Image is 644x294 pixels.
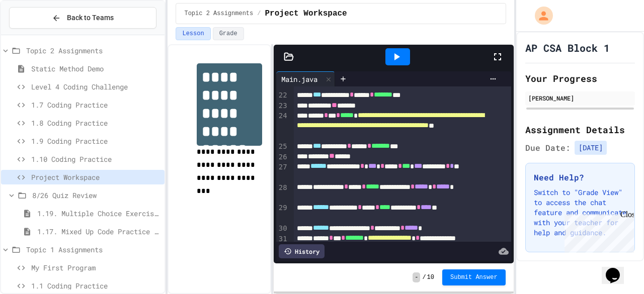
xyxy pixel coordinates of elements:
span: Project Workspace [265,8,347,20]
div: My Account [524,4,555,27]
h2: Your Progress [525,71,635,85]
div: Chat with us now!Close [4,4,69,64]
div: 26 [276,152,289,162]
div: [PERSON_NAME] [528,93,632,103]
iframe: chat widget [602,254,634,284]
button: Grade [213,27,244,40]
span: 1.7 Coding Practice [31,100,160,110]
span: Topic 2 Assignments [26,45,160,56]
span: Level 4 Coding Challenge [31,81,160,92]
span: Due Date: [525,142,571,154]
div: 29 [276,203,289,224]
span: / [422,273,426,281]
div: 27 [276,162,289,183]
div: History [279,244,325,258]
button: Back to Teams [9,7,156,29]
span: 1.19. Multiple Choice Exercises for Unit 1a (1.1-1.6) [37,208,160,219]
div: 30 [276,224,289,234]
div: 24 [276,111,289,142]
span: Topic 2 Assignments [184,10,253,18]
button: Lesson [176,27,210,40]
span: Back to Teams [67,13,114,23]
div: Main.java [276,71,335,86]
span: 1.17. Mixed Up Code Practice 1.1-1.6 [37,226,160,237]
h3: Need Help? [534,171,626,183]
span: - [413,272,420,282]
h2: Assignment Details [525,123,635,137]
span: [DATE] [575,141,607,155]
span: Project Workspace [31,172,160,182]
iframe: chat widget [560,210,634,253]
div: 31 [276,234,289,254]
span: My First Program [31,262,160,273]
span: 1.9 Coding Practice [31,136,160,146]
span: / [257,10,261,18]
span: 1.10 Coding Practice [31,154,160,164]
h1: AP CSA Block 1 [525,41,610,55]
span: Submit Answer [450,273,498,281]
div: 23 [276,101,289,111]
div: Main.java [276,74,323,84]
div: 25 [276,142,289,152]
span: 1.1 Coding Practice [31,280,160,291]
span: Static Method Demo [31,63,160,74]
div: 22 [276,90,289,101]
p: Switch to "Grade View" to access the chat feature and communicate with your teacher for help and ... [534,187,626,238]
div: 28 [276,183,289,204]
span: Topic 1 Assignments [26,244,160,255]
span: 1.8 Coding Practice [31,118,160,128]
button: Submit Answer [442,269,506,285]
span: 10 [427,273,434,281]
span: 8/26 Quiz Review [32,190,160,201]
